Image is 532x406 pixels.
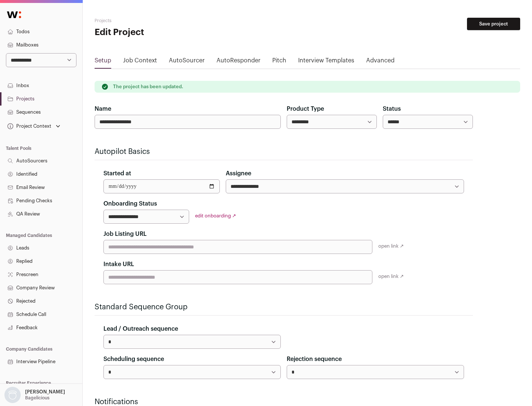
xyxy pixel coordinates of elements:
p: Bagelicious [25,395,50,401]
div: Project Context [6,123,51,129]
label: Product Type [287,104,324,113]
h1: Edit Project [95,27,236,38]
label: Started at [103,169,131,178]
a: Pitch [272,56,286,68]
label: Name [95,104,111,113]
a: AutoResponder [216,56,260,68]
label: Lead / Outreach sequence [103,324,178,333]
h2: Autopilot Basics [95,147,473,157]
a: Advanced [366,56,395,68]
h2: Projects [95,18,236,24]
label: Onboarding Status [103,199,157,208]
label: Job Listing URL [103,230,147,238]
button: Open dropdown [6,121,62,131]
p: [PERSON_NAME] [25,389,65,395]
img: Wellfound [3,7,25,22]
label: Rejection sequence [287,355,342,364]
a: Interview Templates [298,56,354,68]
a: Setup [95,56,111,68]
label: Scheduling sequence [103,355,164,364]
button: Save project [467,18,520,30]
label: Assignee [226,169,251,178]
a: Job Context [123,56,157,68]
h2: Standard Sequence Group [95,302,473,312]
img: nopic.png [4,387,21,403]
a: AutoSourcer [169,56,205,68]
p: The project has been updated. [113,84,183,90]
a: edit onboarding ↗ [195,213,236,218]
label: Intake URL [103,260,134,269]
button: Open dropdown [3,387,66,403]
label: Status [383,104,401,113]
